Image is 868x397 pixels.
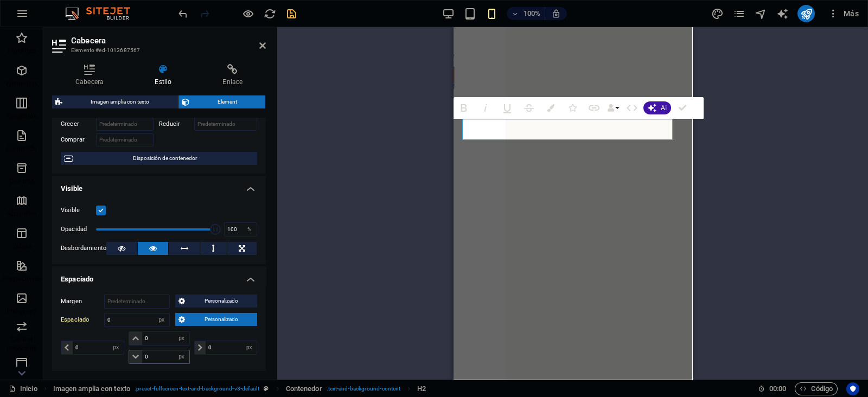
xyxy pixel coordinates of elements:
[417,382,426,395] span: Haz clic para seleccionar y doble clic para editar
[327,382,401,395] span: . text-and-background-content
[769,382,786,395] span: 00 00
[193,95,263,108] span: Element
[76,152,254,165] span: Disposición de contenedor
[12,242,32,251] p: Tablas
[9,177,35,185] p: Cuadros
[96,118,154,131] input: Predeterminado
[131,64,199,87] h4: Estilo
[263,7,276,20] button: reload
[9,382,37,395] a: Haz clic para cancelar la selección y doble clic para abrir páginas
[776,7,789,20] button: text_generator
[52,176,266,195] h4: Visible
[285,7,298,20] button: save
[475,97,496,119] button: Italic (Ctrl+I)
[71,36,266,46] h2: Cabecera
[584,97,604,119] button: Link
[605,97,621,119] button: Data Bindings
[776,8,789,20] i: AI Writer
[61,133,96,146] label: Comprar
[96,133,154,146] input: Predeterminado
[846,382,859,395] button: Usercentrics
[286,382,322,395] span: Haz clic para seleccionar y doble clic para editar
[62,7,144,20] img: Editor Logo
[454,97,474,119] button: Bold (Ctrl+B)
[497,97,518,119] button: Underline (Ctrl+U)
[188,313,254,326] span: Personalizado
[797,5,815,22] button: publish
[7,209,37,218] p: Accordion
[52,266,266,286] h4: Espaciado
[61,152,257,165] button: Disposición de contenedor
[733,8,745,20] i: Páginas (Ctrl+Alt+S)
[52,64,131,87] h4: Cabecera
[2,274,41,283] p: Prestaciones
[754,7,767,20] button: navigator
[177,8,189,20] i: Deshacer: Cambiar espaciado (Ctrl+Z)
[52,95,178,108] button: Imagen amplia con texto
[66,95,175,108] span: Imagen amplia con texto
[61,118,96,131] label: Crecer
[828,8,859,19] span: Más
[264,8,276,20] i: Volver a cargar página
[61,313,104,326] label: Espaciado
[551,9,561,18] i: Al redimensionar, ajustar el nivel de zoom automáticamente para ajustarse al dispositivo elegido.
[622,97,642,119] button: HTML
[777,385,778,393] span: :
[264,386,269,392] i: Este elemento es un preajuste personalizable
[800,8,813,20] i: Publicar
[175,313,258,326] button: Personalizado
[824,5,863,22] button: Más
[758,382,787,395] h6: Tiempo de la sesión
[175,294,258,308] button: Personalizado
[199,64,266,87] h4: Enlace
[711,7,724,20] button: design
[732,7,745,20] button: pages
[53,382,130,395] span: Haz clic para seleccionar y doble clic para editar
[661,105,667,111] span: AI
[188,294,254,308] span: Personalizado
[285,8,298,20] i: Guardar (Ctrl+S)
[755,8,767,20] i: Navegador
[711,8,724,20] i: Diseño (Ctrl+Alt+Y)
[8,47,36,55] p: Favoritos
[61,295,104,308] label: Margen
[7,307,36,316] p: Imágenes
[6,79,37,88] p: Elementos
[241,223,257,236] div: %
[7,112,37,120] p: Columnas
[61,226,96,232] label: Opacidad
[176,7,189,20] button: undo
[61,204,96,217] label: Visible
[540,97,561,119] button: Colors
[795,382,838,395] button: Código
[135,382,260,395] span: . preset-fullscreen-text-and-background-v3-default
[507,7,545,20] button: 100%
[562,97,583,119] button: Icons
[71,46,244,55] h3: Elemento #ed-1013687567
[53,382,426,395] nav: breadcrumb
[194,118,257,131] input: Predeterminado
[523,7,540,20] h6: 100%
[178,95,266,108] button: Element
[6,144,37,153] p: Contenido
[159,118,194,131] label: Reducir
[672,97,693,119] button: Confirm (Ctrl+⏎)
[241,7,254,20] button: Haz clic para salir del modo de previsualización y seguir editando
[61,242,106,255] label: Desbordamiento
[643,101,671,114] button: AI
[519,97,539,119] button: Strikethrough
[800,382,833,395] span: Código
